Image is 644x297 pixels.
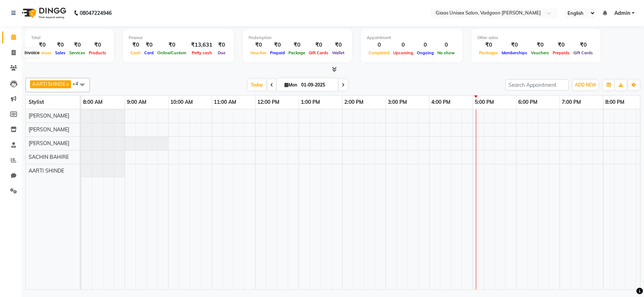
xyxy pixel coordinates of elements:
[330,41,346,49] div: ₹0
[18,3,68,23] img: logo
[249,50,268,55] span: Voucher
[188,41,215,49] div: ₹13,631
[129,41,142,49] div: ₹0
[155,50,188,55] span: Online/Custom
[190,50,214,55] span: Petty cash
[560,97,583,107] a: 7:00 PM
[72,81,84,86] span: +4
[287,41,307,49] div: ₹0
[129,35,228,41] div: Finance
[477,50,500,55] span: Packages
[529,41,551,49] div: ₹0
[391,50,415,55] span: Upcoming
[53,41,67,49] div: ₹0
[255,97,281,107] a: 12:00 PM
[551,50,572,55] span: Prepaids
[477,35,595,41] div: Other sales
[29,113,69,119] span: [PERSON_NAME]
[367,35,457,41] div: Appointment
[66,81,69,87] a: x
[67,41,87,49] div: ₹0
[391,41,415,49] div: 0
[215,41,228,49] div: ₹0
[473,97,496,107] a: 5:00 PM
[248,79,266,90] span: Today
[572,50,595,55] span: Gift Cards
[23,48,41,57] div: Invoice
[268,41,287,49] div: ₹0
[129,50,142,55] span: Cash
[500,50,529,55] span: Memberships
[299,80,335,90] input: 2025-09-01
[53,50,67,55] span: Sales
[249,41,268,49] div: ₹0
[573,80,598,90] button: ADD NEW
[436,41,457,49] div: 0
[283,82,299,88] span: Mon
[212,97,238,107] a: 11:00 AM
[142,50,155,55] span: Card
[367,41,391,49] div: 0
[367,50,391,55] span: Completed
[330,50,346,55] span: Wallet
[29,140,69,147] span: [PERSON_NAME]
[477,41,500,49] div: ₹0
[415,50,436,55] span: Ongoing
[603,97,626,107] a: 8:00 PM
[80,3,112,23] b: 08047224946
[307,50,330,55] span: Gift Cards
[216,50,227,55] span: Due
[81,97,104,107] a: 8:00 AM
[142,41,155,49] div: ₹0
[125,97,148,107] a: 9:00 AM
[29,99,44,105] span: Stylist
[436,50,457,55] span: No show
[31,35,108,41] div: Total
[505,79,569,90] input: Search Appointment
[67,50,87,55] span: Services
[551,41,572,49] div: ₹0
[87,41,108,49] div: ₹0
[614,9,630,17] span: Admin
[29,167,64,174] span: AARTI SHINDE
[415,41,436,49] div: 0
[500,41,529,49] div: ₹0
[529,50,551,55] span: Vouchers
[249,35,346,41] div: Redemption
[287,50,307,55] span: Package
[572,41,595,49] div: ₹0
[429,97,452,107] a: 4:00 PM
[31,41,53,49] div: ₹0
[29,154,69,160] span: SACHIN BAHIRE
[268,50,287,55] span: Prepaid
[155,41,188,49] div: ₹0
[299,97,322,107] a: 1:00 PM
[342,97,365,107] a: 2:00 PM
[307,41,330,49] div: ₹0
[87,50,108,55] span: Products
[169,97,195,107] a: 10:00 AM
[29,126,69,133] span: [PERSON_NAME]
[516,97,539,107] a: 6:00 PM
[386,97,409,107] a: 3:00 PM
[575,82,596,88] span: ADD NEW
[32,81,66,87] span: AARTI SHINDE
